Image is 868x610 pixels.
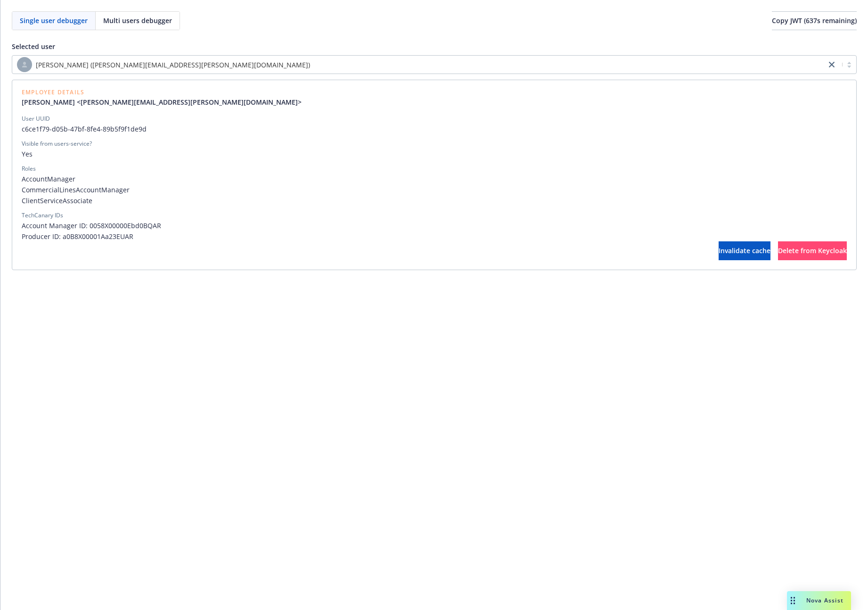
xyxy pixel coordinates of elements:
button: Copy JWT (637s remaining) [772,11,857,30]
span: Copy JWT ( 637 s remaining) [772,16,857,25]
span: Multi users debugger [103,16,172,25]
span: Single user debugger [20,16,88,25]
span: CommercialLinesAccountManager [22,185,847,195]
span: Selected user [12,42,55,51]
span: Invalidate cache [719,246,770,255]
span: Yes [22,149,847,159]
span: AccountManager [22,174,847,184]
button: Invalidate cache [719,241,770,260]
span: Employee Details [22,90,309,95]
span: Delete from Keycloak [778,246,847,255]
div: TechCanary IDs [22,211,63,220]
span: c6ce1f79-d05b-47bf-8fe4-89b5f9f1de9d [22,124,847,134]
div: User UUID [22,115,50,123]
span: Account Manager ID: 0058X00000Ebd0BQAR [22,221,847,231]
span: Producer ID: a0B8X00001Aa23EUAR [22,231,847,241]
a: [PERSON_NAME] <[PERSON_NAME][EMAIL_ADDRESS][PERSON_NAME][DOMAIN_NAME]> [22,97,309,107]
button: Nova Assist [787,591,851,610]
span: ClientServiceAssociate [22,196,847,206]
div: Visible from users-service? [22,140,92,148]
div: Drag to move [787,591,799,610]
span: [PERSON_NAME] ([PERSON_NAME][EMAIL_ADDRESS][PERSON_NAME][DOMAIN_NAME]) [17,57,821,72]
span: [PERSON_NAME] ([PERSON_NAME][EMAIL_ADDRESS][PERSON_NAME][DOMAIN_NAME]) [36,60,310,70]
a: close [826,59,837,70]
div: Roles [22,165,36,173]
span: Nova Assist [806,596,843,604]
button: Delete from Keycloak [778,241,847,260]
